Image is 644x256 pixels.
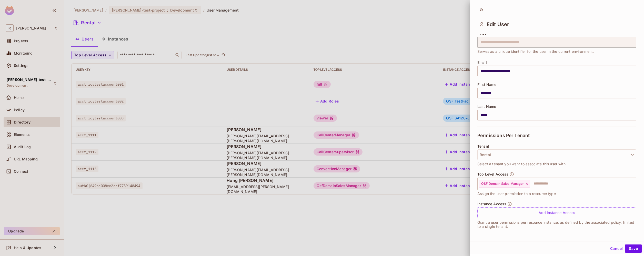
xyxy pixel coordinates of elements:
[477,202,506,206] span: Instance Access
[625,244,642,253] button: Save
[477,172,508,176] span: Top Level Access
[477,220,636,229] p: Grant a user permissions per resource instance, as defined by the associated policy, limited to a...
[477,207,636,218] div: Add Instance Access
[633,183,635,184] button: Open
[481,182,524,186] span: OSF Domain Sales Manager
[487,21,509,27] span: Edit User
[477,161,567,167] span: Select a tenant you want to associate this user with.
[477,49,594,54] span: Serves as a unique identifier for the user in the current environment.
[477,60,487,65] span: Email
[477,105,496,109] span: Last Name
[477,144,489,148] span: Tenant
[479,180,530,188] div: OSF Domain Sales Manager
[608,244,625,253] button: Cancel
[477,149,636,160] button: Rental
[477,191,556,197] span: Assign the user permission to a resource type
[477,133,530,138] span: Permissions Per Tenant
[477,83,497,87] span: First Name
